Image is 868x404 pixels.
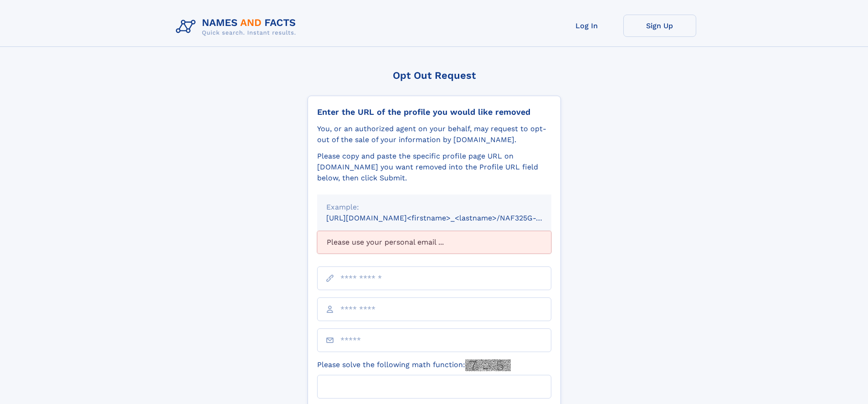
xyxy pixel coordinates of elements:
a: Sign Up [623,15,696,37]
div: Please copy and paste the specific profile page URL on [DOMAIN_NAME] you want removed into the Pr... [317,151,551,184]
small: [URL][DOMAIN_NAME]<firstname>_<lastname>/NAF325G-xxxxxxxx [326,214,569,222]
a: Log In [550,15,623,37]
div: Please use your personal email ... [317,231,551,254]
label: Please solve the following math function: [317,359,511,371]
div: You, or an authorized agent on your behalf, may request to opt-out of the sale of your informatio... [317,123,551,145]
div: Enter the URL of the profile you would like removed [317,107,551,117]
img: Logo Names and Facts [172,15,303,39]
div: Example: [326,202,542,213]
div: Opt Out Request [308,70,561,81]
